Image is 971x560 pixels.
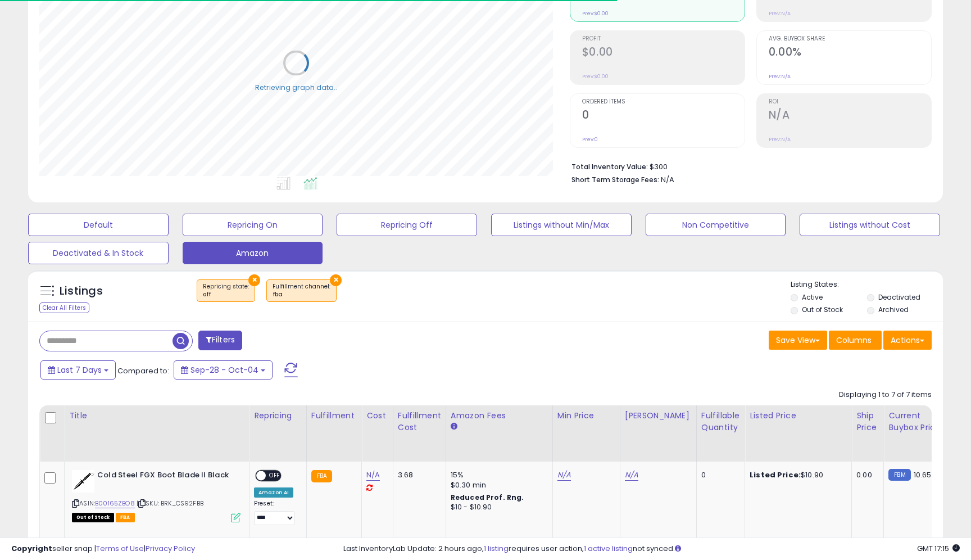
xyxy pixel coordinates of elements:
[557,469,571,481] a: N/A
[451,470,544,480] div: 15%
[888,410,946,433] div: Current Buybox Price
[398,470,437,480] div: 3.68
[661,174,674,185] span: N/A
[366,410,388,422] div: Cost
[28,214,169,236] button: Default
[174,360,273,380] button: Sep-28 - Oct-04
[273,291,330,299] div: fba
[11,544,195,554] div: seller snap | |
[571,175,659,184] b: Short Term Storage Fees:
[829,331,882,350] button: Columns
[582,99,745,105] span: Ordered Items
[557,410,615,422] div: Min Price
[95,499,135,508] a: B00165ZBO8
[183,214,323,236] button: Repricing On
[203,291,249,299] div: off
[311,470,332,482] small: FBA
[836,335,872,346] span: Columns
[491,214,632,236] button: Listings without Min/Max
[451,422,457,432] small: Amazon Fees.
[750,469,801,480] b: Listed Price:
[72,470,94,493] img: 31ADkHwpOrL._SL40_.jpg
[769,36,931,42] span: Avg. Buybox Share
[337,214,477,236] button: Repricing Off
[254,487,293,498] div: Amazon AI
[582,109,745,124] h2: 0
[97,470,234,484] b: Cold Steel FGX Boot Blade II Black
[769,99,931,105] span: ROI
[255,82,337,92] div: Retrieving graph data..
[57,364,102,376] span: Last 7 Days
[451,503,544,512] div: $10 - $10.90
[96,543,144,554] a: Terms of Use
[451,410,548,422] div: Amazon Fees
[582,73,609,80] small: Prev: $0.00
[190,364,258,376] span: Sep-28 - Oct-04
[69,410,244,422] div: Title
[769,331,827,350] button: Save View
[72,470,241,521] div: ASIN:
[791,279,942,290] p: Listing States:
[343,544,960,554] div: Last InventoryLab Update: 2 hours ago, requires user action, not synced.
[750,410,847,422] div: Listed Price
[116,513,135,522] span: FBA
[484,543,509,554] a: 1 listing
[769,46,931,61] h2: 0.00%
[183,242,323,264] button: Amazon
[856,470,875,480] div: 0.00
[701,410,740,433] div: Fulfillable Quantity
[137,499,203,508] span: | SKU: BRK_CS92FBB
[571,159,923,173] li: $300
[451,480,544,490] div: $0.30 min
[625,469,638,481] a: N/A
[39,302,89,313] div: Clear All Filters
[582,10,609,17] small: Prev: $0.00
[582,46,745,61] h2: $0.00
[625,410,692,422] div: [PERSON_NAME]
[917,543,960,554] span: 2025-10-12 17:15 GMT
[40,360,116,380] button: Last 7 Days
[28,242,169,264] button: Deactivated & In Stock
[769,109,931,124] h2: N/A
[330,274,342,286] button: ×
[72,513,114,522] span: All listings that are currently out of stock and unavailable for purchase on Amazon
[60,283,103,299] h5: Listings
[117,365,169,376] span: Compared to:
[856,410,879,433] div: Ship Price
[582,36,745,42] span: Profit
[802,292,823,302] label: Active
[769,10,791,17] small: Prev: N/A
[203,282,249,299] span: Repricing state :
[11,543,52,554] strong: Copyright
[750,470,843,480] div: $10.90
[769,136,791,143] small: Prev: N/A
[839,390,932,400] div: Displaying 1 to 7 of 7 items
[254,500,298,525] div: Preset:
[769,73,791,80] small: Prev: N/A
[883,331,932,350] button: Actions
[254,410,302,422] div: Repricing
[311,410,357,422] div: Fulfillment
[802,305,843,314] label: Out of Stock
[646,214,786,236] button: Non Competitive
[146,543,195,554] a: Privacy Policy
[398,410,441,433] div: Fulfillment Cost
[584,543,633,554] a: 1 active listing
[273,282,330,299] span: Fulfillment channel :
[266,471,284,481] span: OFF
[878,292,920,302] label: Deactivated
[914,469,932,480] span: 10.65
[888,469,910,481] small: FBM
[248,274,260,286] button: ×
[451,493,524,502] b: Reduced Prof. Rng.
[366,469,380,481] a: N/A
[198,331,242,350] button: Filters
[800,214,940,236] button: Listings without Cost
[701,470,736,480] div: 0
[582,136,598,143] small: Prev: 0
[878,305,909,314] label: Archived
[571,162,648,171] b: Total Inventory Value:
